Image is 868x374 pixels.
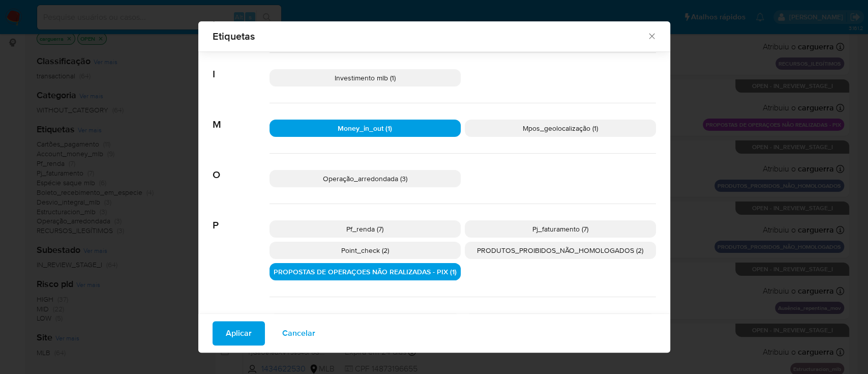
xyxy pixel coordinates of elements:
span: Pj_faturamento (7) [532,224,588,234]
span: PROPOSTAS DE OPERAÇOES NÃO REALIZADAS - PIX (1) [274,267,457,277]
button: Fechar [647,31,656,40]
div: Pj_faturamento (7) [465,220,656,238]
span: R [213,297,270,325]
button: Aplicar [213,321,265,346]
span: O [213,154,270,181]
span: Operação_arredondada (3) [323,174,407,184]
span: Etiquetas [213,31,647,41]
span: P [213,204,270,232]
span: I [213,53,270,80]
span: Cancelar [282,322,315,344]
div: Point_check (2) [270,242,461,259]
span: Investimento mlb (1) [335,73,396,83]
div: Mpos_geolocalização (1) [465,120,656,137]
div: Pf_renda (7) [270,220,461,238]
span: Pf_renda (7) [346,224,383,234]
span: M [213,103,270,131]
span: Money_in_out (1) [338,123,392,133]
div: Money_in_out (1) [270,120,461,137]
div: Operação_arredondada (3) [270,170,461,187]
span: Mpos_geolocalização (1) [523,123,598,133]
div: PROPOSTAS DE OPERAÇOES NÃO REALIZADAS - PIX (1) [270,263,461,280]
span: Aplicar [226,322,252,344]
button: Cancelar [269,321,328,346]
div: Investimento mlb (1) [270,69,461,87]
span: Point_check (2) [341,245,389,255]
div: PRODUTOS_PROIBIDOS_NÃO_HOMOLOGADOS (2) [465,242,656,259]
span: PRODUTOS_PROIBIDOS_NÃO_HOMOLOGADOS (2) [477,245,643,255]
